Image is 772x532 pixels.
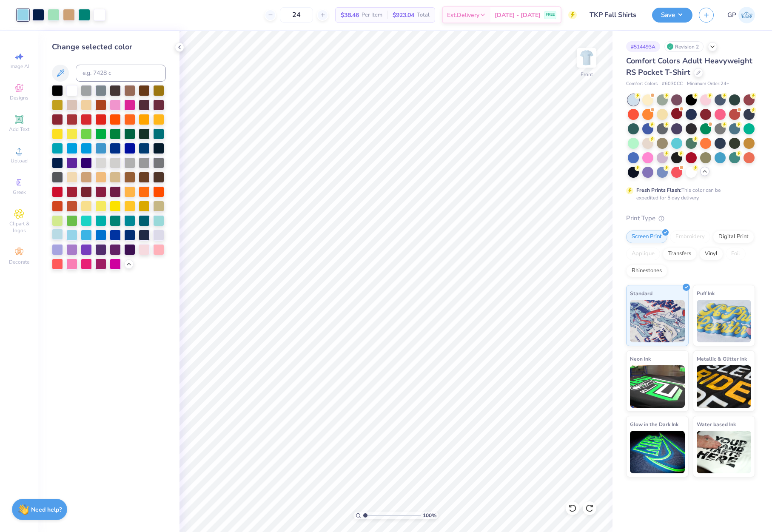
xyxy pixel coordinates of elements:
div: Vinyl [699,248,723,260]
span: $38.46 [341,11,359,20]
span: [DATE] - [DATE] [495,11,541,20]
div: Transfers [663,248,697,260]
span: Add Text [9,126,29,133]
span: FREE [546,12,555,18]
input: e.g. 7428 c [76,65,166,82]
span: $923.04 [393,11,414,20]
span: Image AI [9,63,29,70]
span: Neon Ink [630,354,651,363]
strong: Need help? [31,506,62,514]
span: Est. Delivery [447,11,479,20]
div: Revision 2 [664,41,704,52]
span: Comfort Colors [626,80,658,88]
span: 100 % [423,512,436,519]
span: Standard [630,289,652,298]
div: Front [581,71,593,78]
strong: Fresh Prints Flash: [636,187,681,193]
img: Germaine Penalosa [738,7,755,23]
div: Screen Print [626,230,667,243]
div: Embroidery [670,230,710,243]
div: Change selected color [52,41,166,53]
div: Digital Print [713,230,754,243]
span: Total [417,11,430,20]
input: – – [280,7,313,23]
img: Front [578,49,595,66]
span: Puff Ink [697,289,715,298]
img: Standard [630,300,685,342]
input: Untitled Design [583,6,646,23]
div: # 514493A [626,41,660,52]
div: Print Type [626,213,755,223]
span: Per Item [362,11,382,20]
span: Metallic & Glitter Ink [697,354,747,363]
div: Foil [726,248,746,260]
img: Metallic & Glitter Ink [697,365,752,408]
span: Comfort Colors Adult Heavyweight RS Pocket T-Shirt [626,56,752,77]
img: Puff Ink [697,300,752,342]
span: Water based Ink [697,420,736,429]
span: Decorate [9,259,29,265]
span: Clipart & logos [4,220,34,234]
span: Glow in the Dark Ink [630,420,678,429]
div: Rhinestones [626,265,667,277]
div: This color can be expedited for 5 day delivery. [636,186,741,202]
span: Upload [11,157,28,164]
span: # 6030CC [662,80,683,88]
div: Applique [626,248,660,260]
span: GP [727,10,736,20]
button: Save [652,8,692,23]
img: Neon Ink [630,365,685,408]
img: Water based Ink [697,431,752,473]
span: Minimum Order: 24 + [687,80,729,88]
span: Designs [10,94,28,101]
a: GP [727,7,755,23]
img: Glow in the Dark Ink [630,431,685,473]
span: Greek [13,189,26,196]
